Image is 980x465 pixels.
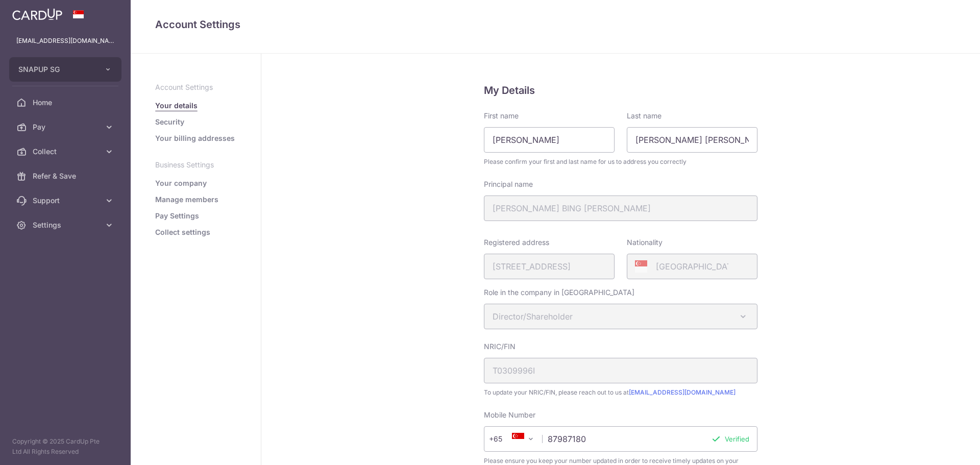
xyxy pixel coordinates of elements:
span: To update your NRIC/FIN, please reach out to us at [484,387,757,398]
label: Last name [627,111,661,121]
a: [EMAIL_ADDRESS][DOMAIN_NAME] [629,388,736,396]
span: +65 [492,433,517,445]
a: Your details [155,101,198,111]
a: Collect settings [155,227,210,237]
p: Account Settings [155,82,236,92]
label: Principal name [484,179,533,189]
span: Pay [33,122,100,132]
span: SNAPUP SG [18,64,94,75]
h5: My Details [484,82,757,99]
p: Business Settings [155,160,236,170]
label: First name [484,111,519,121]
span: Please confirm your first and last name for us to address you correctly [484,157,757,167]
span: Collect [33,146,100,157]
label: Mobile Number [484,410,535,420]
span: Settings [33,220,100,230]
label: NRIC/FIN [484,341,516,352]
span: Home [33,97,100,108]
a: Your billing addresses [155,133,235,143]
a: Security [155,117,184,127]
input: Last name [627,127,757,153]
a: Manage members [155,194,218,205]
span: Director/Shareholder [484,304,757,329]
span: +65 [489,433,517,445]
label: Registered address [484,237,549,248]
input: First name [484,127,615,153]
a: Your company [155,178,207,188]
label: Role in the company in [GEOGRAPHIC_DATA] [484,287,634,298]
button: SNAPUP SG [9,57,121,82]
a: Pay Settings [155,211,199,221]
span: Support [33,195,100,206]
span: Refer & Save [33,171,100,181]
p: [EMAIL_ADDRESS][DOMAIN_NAME] [16,36,114,46]
label: Nationality [627,237,663,248]
img: CardUp [12,8,62,20]
h4: Account Settings [155,16,955,33]
span: Director/Shareholder [484,304,757,329]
